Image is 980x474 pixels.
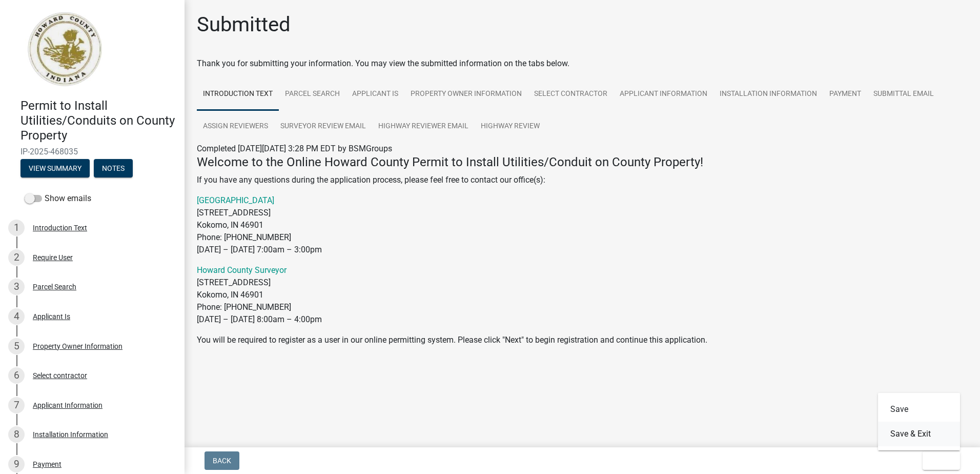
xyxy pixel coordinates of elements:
[33,313,70,320] div: Applicant Is
[197,78,279,111] a: Introduction Text
[197,195,274,205] a: [GEOGRAPHIC_DATA]
[867,78,940,111] a: Submittal Email
[8,220,25,236] div: 1
[8,426,25,443] div: 8
[346,78,404,111] a: Applicant Is
[8,338,25,354] div: 5
[878,422,960,446] button: Save & Exit
[475,110,546,143] a: Highway Review
[21,98,176,143] h4: Permit to Install Utilities/Conduits on County Property
[33,461,62,468] div: Payment
[878,397,960,422] button: Save
[713,78,823,111] a: Installation Information
[923,451,960,470] button: Exit
[25,192,91,205] label: Show emails
[8,456,25,472] div: 9
[8,308,25,325] div: 4
[614,78,713,111] a: Applicant Information
[8,397,25,413] div: 7
[33,431,108,438] div: Installation Information
[94,165,133,173] wm-modal-confirm: Notes
[197,57,968,70] div: Thank you for submitting your information. You may view the submitted information on the tabs below.
[197,265,287,275] a: Howard County Surveyor
[197,194,968,256] p: [STREET_ADDRESS] Kokomo, IN 46901 Phone: [PHONE_NUMBER] [DATE] – [DATE] 7:00am – 3:00pm
[21,11,108,88] img: Howard County, Indiana
[197,174,968,186] p: If you have any questions during the application process, please feel free to contact our office(s):
[8,367,25,384] div: 6
[33,254,73,261] div: Require User
[404,78,528,111] a: Property Owner Information
[823,78,867,111] a: Payment
[197,264,968,326] p: [STREET_ADDRESS] Kokomo, IN 46901 Phone: [PHONE_NUMBER] [DATE] – [DATE] 8:00am – 4:00pm
[21,147,164,156] span: IP-2025-468035
[279,78,346,111] a: Parcel Search
[197,334,968,346] p: You will be required to register as a user in our online permitting system. Please click "Next" t...
[21,165,90,173] wm-modal-confirm: Summary
[33,224,87,231] div: Introduction Text
[94,159,133,177] button: Notes
[33,343,122,350] div: Property Owner Information
[528,78,614,111] a: Select contractor
[205,451,239,470] button: Back
[197,155,968,170] h4: Welcome to the Online Howard County Permit to Install Utilities/Conduit on County Property!
[372,110,475,143] a: Highway Reviewer Email
[33,283,76,290] div: Parcel Search
[197,12,291,37] h1: Submitted
[931,457,946,465] span: Exit
[21,159,90,177] button: View Summary
[213,457,231,465] span: Back
[274,110,372,143] a: Surveyor Review Email
[8,279,25,295] div: 3
[197,110,274,143] a: Assign Reviewers
[197,144,392,153] span: Completed [DATE][DATE] 3:28 PM EDT by BSMGroups
[33,402,103,409] div: Applicant Information
[8,249,25,266] div: 2
[33,372,87,379] div: Select contractor
[878,393,960,450] div: Exit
